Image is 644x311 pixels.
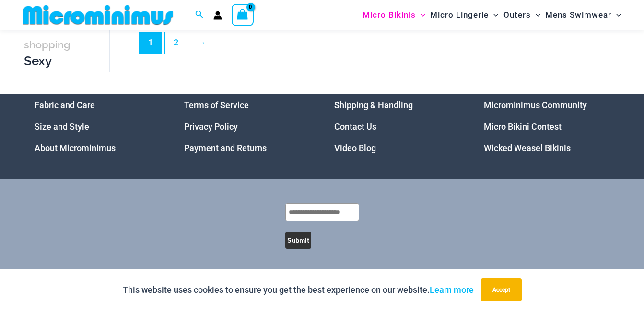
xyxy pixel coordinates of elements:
a: Terms of Service [184,100,249,110]
a: Video Blog [334,143,376,153]
a: Contact Us [334,122,376,132]
nav: Menu [484,94,610,159]
a: Page 2 [165,32,187,54]
span: Page 1 [140,32,161,54]
a: Account icon link [213,11,222,20]
span: Menu Toggle [531,3,540,27]
span: Menu Toggle [416,3,425,27]
img: MM SHOP LOGO FLAT [19,4,177,26]
nav: Menu [35,94,161,159]
a: → [190,32,212,54]
h3: Sexy Bikini Sets [24,36,76,101]
button: Accept [481,278,522,301]
a: Micro LingerieMenu ToggleMenu Toggle [428,3,501,27]
a: Micro BikinisMenu ToggleMenu Toggle [360,3,428,27]
aside: Footer Widget 4 [484,94,610,159]
span: Mens Swimwear [545,3,611,27]
a: Microminimus Community [484,100,587,110]
nav: Menu [334,94,460,159]
a: Mens SwimwearMenu ToggleMenu Toggle [543,3,623,27]
span: Micro Lingerie [430,3,489,27]
a: About Microminimus [35,143,116,153]
a: View Shopping Cart, empty [232,4,254,26]
span: Micro Bikinis [363,3,416,27]
nav: Site Navigation [359,1,625,29]
a: Size and Style [35,122,89,132]
aside: Footer Widget 2 [184,94,310,159]
a: OutersMenu ToggleMenu Toggle [501,3,543,27]
p: This website uses cookies to ensure you get the best experience on our website. [123,283,474,297]
nav: Product Pagination [139,32,624,59]
a: Shipping & Handling [334,100,413,110]
a: Search icon link [195,9,204,21]
a: Payment and Returns [184,143,267,153]
span: Menu Toggle [489,3,498,27]
a: Learn more [430,285,474,295]
aside: Footer Widget 3 [334,94,460,159]
button: Submit [285,232,311,249]
a: Fabric and Care [35,100,95,110]
aside: Footer Widget 1 [35,94,161,159]
span: shopping [24,39,70,51]
a: Privacy Policy [184,122,238,132]
a: Micro Bikini Contest [484,122,562,132]
nav: Menu [184,94,310,159]
a: Wicked Weasel Bikinis [484,143,571,153]
span: Outers [503,3,531,27]
span: Menu Toggle [611,3,621,27]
